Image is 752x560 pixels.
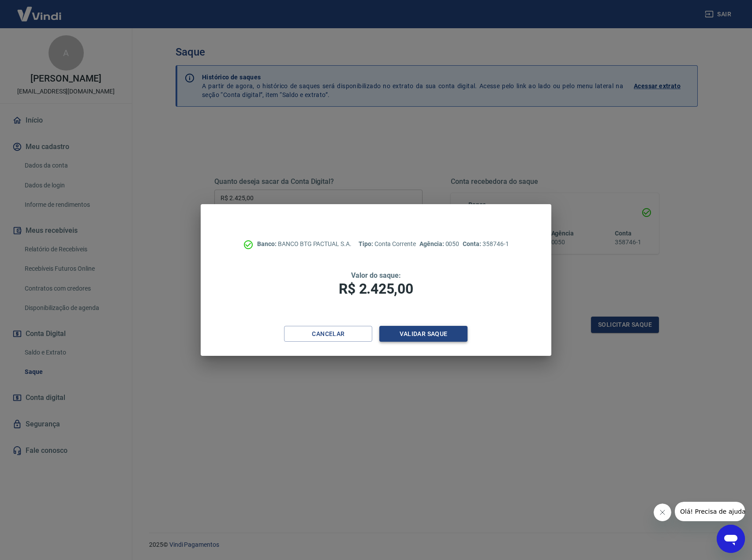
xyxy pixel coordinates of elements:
p: Conta Corrente [359,239,416,249]
span: Tipo: [359,240,374,247]
p: 358746-1 [463,239,509,249]
iframe: Fechar mensagem [654,504,671,521]
p: BANCO BTG PACTUAL S.A. [257,239,352,249]
span: Valor do saque: [351,271,400,280]
span: Banco: [257,240,278,247]
iframe: Botão para abrir a janela de mensagens [717,525,745,553]
button: Cancelar [284,326,372,342]
iframe: Mensagem da empresa [675,502,745,521]
span: Olá! Precisa de ajuda? [5,6,74,13]
span: Agência: [419,240,445,247]
span: Conta: [463,240,483,247]
p: 0050 [419,239,459,249]
button: Validar saque [379,326,468,342]
span: R$ 2.425,00 [339,280,413,297]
